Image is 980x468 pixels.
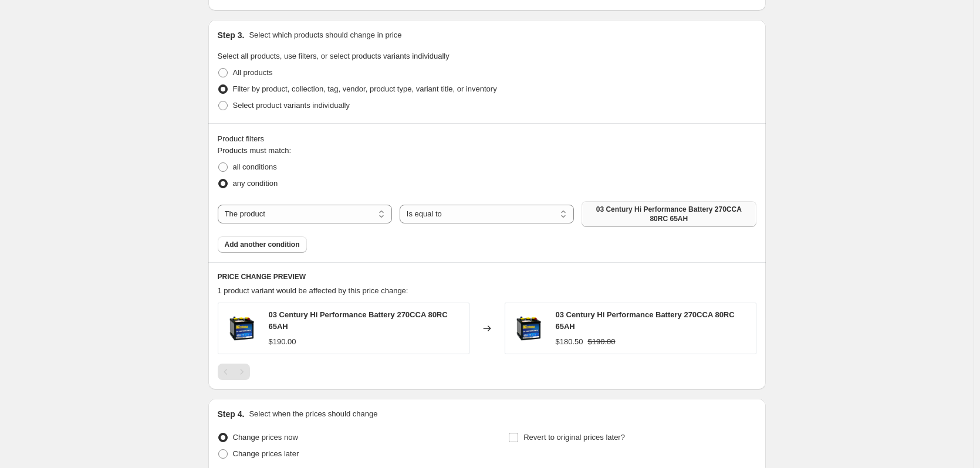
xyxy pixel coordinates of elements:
[233,433,298,442] span: Change prices now
[218,29,245,41] h2: Step 3.
[233,68,273,77] span: All products
[556,336,583,348] div: $180.50
[218,236,307,253] button: Add another condition
[218,52,450,60] span: Select all products, use filters, or select products variants individually
[511,311,546,346] img: 101126_80x.png
[218,146,292,155] span: Products must match:
[218,286,408,295] span: 1 product variant would be affected by this price change:
[225,240,300,249] span: Add another condition
[582,201,756,227] button: 03 Century Hi Performance Battery 270CCA 80RC 65AH
[224,311,259,346] img: 101126_80x.png
[218,272,756,282] h6: PRICE CHANGE PREVIEW
[556,310,735,331] span: 03 Century Hi Performance Battery 270CCA 80RC 65AH
[233,101,350,110] span: Select product variants individually
[233,162,277,171] span: all conditions
[588,336,616,348] strike: $190.00
[218,408,245,420] h2: Step 4.
[249,29,401,41] p: Select which products should change in price
[233,84,497,93] span: Filter by product, collection, tag, vendor, product type, variant title, or inventory
[218,364,250,380] nav: Pagination
[269,336,296,348] div: $190.00
[589,205,749,223] span: 03 Century Hi Performance Battery 270CCA 80RC 65AH
[269,310,448,331] span: 03 Century Hi Performance Battery 270CCA 80RC 65AH
[233,179,278,188] span: any condition
[249,408,377,420] p: Select when the prices should change
[233,449,299,458] span: Change prices later
[523,433,625,442] span: Revert to original prices later?
[218,133,756,145] div: Product filters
